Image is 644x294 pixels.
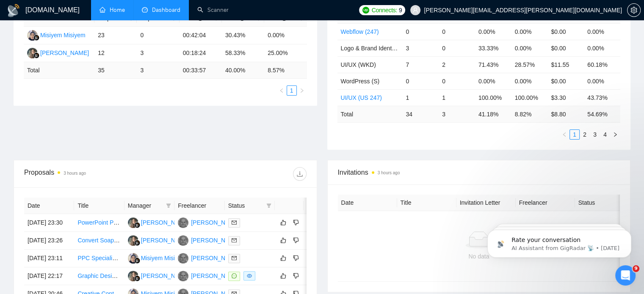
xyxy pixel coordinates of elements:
td: 0 [439,40,475,56]
span: like [280,255,286,261]
span: LRR [268,15,287,22]
img: TH [178,217,188,228]
a: 2 [580,130,589,139]
img: TH [178,271,188,281]
td: 0.00% [264,27,307,44]
td: [DATE] 22:17 [24,267,74,285]
a: Webflow (247) [341,28,379,35]
td: 0 [137,27,179,44]
a: MMMisiyem Misiyem [128,254,186,261]
li: Next Page [610,129,620,140]
a: Convert Soapbox Engage website database to Wordpress database [77,237,256,244]
td: 0 [402,23,439,40]
span: PVR [225,15,245,22]
img: gigradar-bm.png [134,222,140,228]
td: 41.18 % [475,106,511,122]
td: 12 [94,44,137,62]
td: 8.57 % [264,62,307,79]
td: 0.00% [511,23,548,40]
td: 33.33% [475,40,511,56]
a: PowerPoint Presentation on Power BI Services [77,219,201,226]
th: Manager [124,198,174,214]
span: Dashboard [152,6,180,14]
div: [PERSON_NAME] [191,236,240,245]
span: like [280,219,286,226]
img: gigradar-bm.png [33,35,39,41]
img: gigradar-bm.png [134,240,140,246]
img: TH [178,253,188,264]
button: like [278,235,288,245]
td: 43.73% [584,89,620,106]
td: [DATE] 23:11 [24,250,74,267]
span: right [613,132,618,137]
button: like [278,253,288,263]
span: filter [265,199,273,212]
img: LK [128,271,138,281]
td: Convert Soapbox Engage website database to Wordpress database [74,232,124,250]
li: Previous Page [276,85,287,96]
span: filter [164,199,173,212]
th: Freelancer [174,198,224,214]
button: right [297,85,307,96]
span: mail [232,256,237,261]
th: Date [338,195,397,211]
td: 23 [94,27,137,44]
td: 00:18:24 [180,44,222,62]
td: PowerPoint Presentation on Power BI Services [74,214,124,232]
span: like [280,237,286,244]
td: 0 [439,23,475,40]
td: 30.43% [222,27,264,44]
img: TH [178,235,188,246]
img: LK [128,235,138,246]
span: filter [266,203,271,208]
button: like [278,271,288,281]
span: Connects: [372,5,397,15]
span: 9 [633,265,639,272]
span: Status [228,201,263,210]
li: 4 [600,129,610,140]
span: mail [232,238,237,243]
td: $11.55 [547,56,584,73]
img: upwork-logo.png [362,7,369,14]
td: 25.00% [264,44,307,62]
span: mail [232,220,237,225]
img: gigradar-bm.png [134,258,140,264]
td: PPC Specialist for Agency | *Long Term* [74,250,124,267]
td: 1 [402,89,439,106]
li: 1 [569,129,580,140]
td: $0.00 [547,40,584,56]
button: dislike [291,217,301,228]
button: dislike [291,235,301,245]
iframe: Intercom live chat [615,265,636,286]
span: Logo & Brand Identity (WKD) [341,45,417,52]
button: like [278,217,288,228]
a: TH[PERSON_NAME] [178,236,240,243]
span: 9 [399,5,402,15]
span: Invitations [338,167,620,178]
span: dislike [293,219,299,226]
th: Date [24,198,74,214]
div: [PERSON_NAME] [191,253,240,263]
td: 100.00% [475,89,511,106]
td: [DATE] 23:26 [24,232,74,250]
div: [PERSON_NAME] [141,271,190,280]
td: 0.00% [511,40,548,56]
a: TH[PERSON_NAME] [178,254,240,261]
td: 0.00% [584,23,620,40]
td: 28.57% [511,56,548,73]
div: [PERSON_NAME] [141,218,190,227]
li: Next Page [297,85,307,96]
th: Title [397,195,456,211]
button: left [559,129,569,140]
td: 3 [402,40,439,56]
span: like [280,272,286,279]
a: setting [627,7,641,14]
div: Misiyem Misiyem [40,30,86,40]
td: 0.00% [475,73,511,89]
td: 100.00% [511,89,548,106]
img: MM [27,30,38,41]
a: TH[PERSON_NAME] [178,219,240,225]
th: Status [575,195,634,211]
